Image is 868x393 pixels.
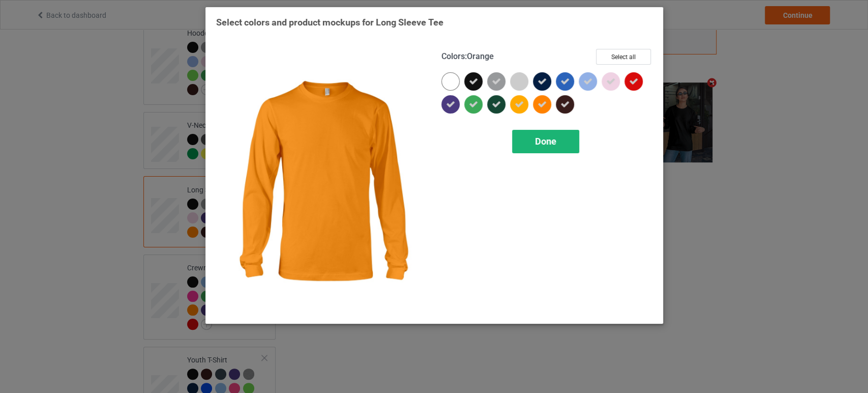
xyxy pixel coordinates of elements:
[216,49,427,313] img: regular.jpg
[441,51,465,61] span: Colors
[467,51,494,61] span: Orange
[535,136,556,147] span: Done
[596,49,651,65] button: Select all
[216,17,443,27] span: Select colors and product mockups for Long Sleeve Tee
[441,51,494,62] h4: :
